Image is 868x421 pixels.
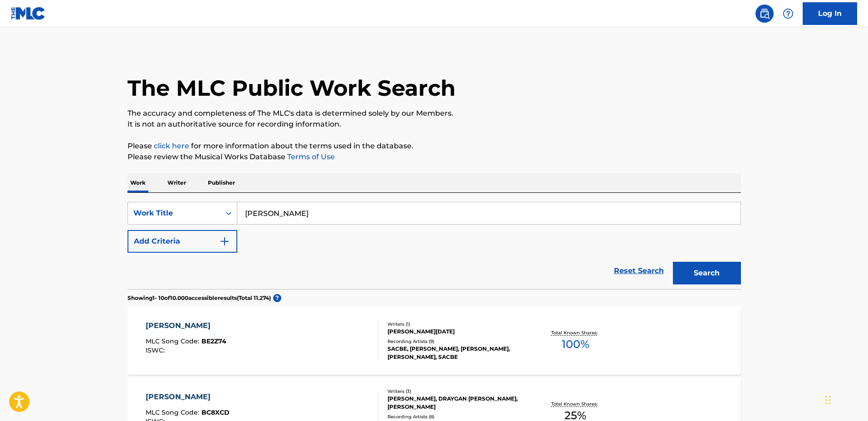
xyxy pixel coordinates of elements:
[273,294,281,302] span: ?
[673,262,741,284] button: Search
[128,202,741,289] form: Search Form
[128,141,741,152] p: Please for more information about the terms used in the database.
[133,208,215,219] div: Work Title
[562,336,589,352] span: 100 %
[285,152,335,161] a: Terms of Use
[755,5,774,23] a: Public Search
[387,345,525,361] div: SACBE, [PERSON_NAME], [PERSON_NAME], [PERSON_NAME], SACBE
[803,2,857,25] a: Log In
[825,387,831,414] div: Arrastar
[201,408,230,416] span: BC8XCD
[387,338,525,345] div: Recording Artists ( 9 )
[219,236,230,247] img: 9d2ae6d4665cec9f34b9.svg
[11,7,46,20] img: MLC Logo
[165,173,189,192] p: Writer
[128,230,237,253] button: Add Criteria
[823,377,868,421] iframe: Chat Widget
[759,8,770,19] img: search
[387,388,525,395] div: Writers ( 3 )
[128,173,148,192] p: Work
[551,329,600,336] p: Total Known Shares:
[128,307,741,375] a: [PERSON_NAME]MLC Song Code:BE2Z74ISWC:Writers (1)[PERSON_NAME][DATE]Recording Artists (9)SACBE, [...
[823,377,868,421] div: Widget de chat
[146,320,226,331] div: [PERSON_NAME]
[146,392,230,402] div: [PERSON_NAME]
[387,328,525,336] div: [PERSON_NAME][DATE]
[128,74,456,102] h1: The MLC Public Work Search
[783,8,794,19] img: help
[387,413,525,420] div: Recording Artists ( 8 )
[146,337,201,345] span: MLC Song Code :
[551,401,600,407] p: Total Known Shares:
[128,294,271,302] p: Showing 1 - 10 of 10.000 accessible results (Total 11.274 )
[146,346,167,354] span: ISWC :
[779,5,797,23] div: Help
[205,173,238,192] p: Publisher
[128,152,741,162] p: Please review the Musical Works Database
[128,119,741,130] p: It is not an authoritative source for recording information.
[154,142,189,150] a: click here
[609,261,668,281] a: Reset Search
[201,337,226,345] span: BE2Z74
[146,408,201,416] span: MLC Song Code :
[128,108,741,119] p: The accuracy and completeness of The MLC's data is determined solely by our Members.
[387,395,525,411] div: [PERSON_NAME], DRAYGAN [PERSON_NAME], [PERSON_NAME]
[387,321,525,328] div: Writers ( 1 )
